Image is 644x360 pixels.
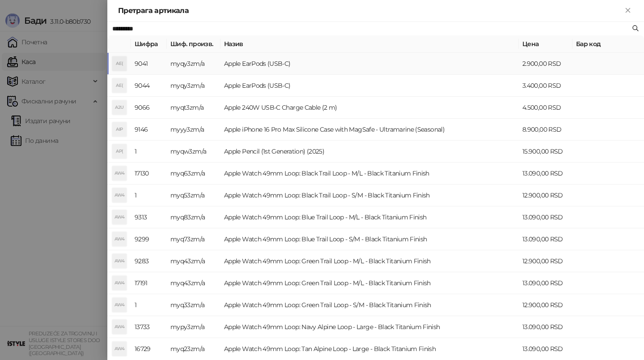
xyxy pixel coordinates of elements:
div: AP( [112,144,127,159]
td: Apple iPhone 16 Pro Max Silicone Case with MagSafe - Ultramarine (Seasonal) [220,119,519,141]
td: 2.900,00 RSD [519,53,572,75]
div: AW4 [112,342,127,356]
td: myqw3zm/a [167,141,220,163]
th: Бар код [572,35,644,53]
td: myqt3zm/a [167,97,220,119]
td: 15.900,00 RSD [519,141,572,163]
td: 12.900,00 RSD [519,250,572,272]
td: Apple Watch 49mm Loop: Black Trail Loop - S/M - Black Titanium Finish [220,184,519,206]
td: 3.400,00 RSD [519,75,572,97]
td: 17130 [131,163,167,184]
td: 1 [131,184,167,206]
td: 13.090,00 RSD [519,338,572,360]
td: myq23zm/a [167,338,220,360]
td: myqy3zm/a [167,75,220,97]
th: Назив [220,35,519,53]
td: myq33zm/a [167,294,220,316]
div: AW4 [112,298,127,312]
td: 13.090,00 RSD [519,206,572,228]
td: Apple Watch 49mm Loop: Blue Trail Loop - S/M - Black Titanium Finish [220,228,519,250]
td: Apple Watch 49mm Loop: Green Trail Loop - S/M - Black Titanium Finish [220,294,519,316]
td: 1 [131,294,167,316]
div: AIP [112,122,127,137]
td: Apple EarPods (USB-C) [220,75,519,97]
td: myq83zm/a [167,206,220,228]
th: Цена [519,35,572,53]
td: myq63zm/a [167,163,220,184]
td: 13.090,00 RSD [519,316,572,338]
div: AW4 [112,210,127,224]
div: AW4 [112,232,127,246]
td: myyy3zm/a [167,119,220,141]
td: 9066 [131,97,167,119]
button: Close [623,5,633,16]
td: Apple EarPods (USB-C) [220,53,519,75]
td: 4.500,00 RSD [519,97,572,119]
td: 9044 [131,75,167,97]
th: Шиф. произв. [167,35,220,53]
td: myq73zm/a [167,228,220,250]
td: 17191 [131,272,167,294]
div: AW4 [112,166,127,180]
td: Apple Watch 49mm Loop: Navy Alpine Loop - Large - Black Titanium Finish [220,316,519,338]
td: Apple Watch 49mm Loop: Black Trail Loop - M/L - Black Titanium Finish [220,163,519,184]
td: Apple 240W USB-C Charge Cable (2 m) [220,97,519,119]
td: 13.090,00 RSD [519,163,572,184]
td: 16729 [131,338,167,360]
td: 13.090,00 RSD [519,272,572,294]
td: myq43zm/a [167,272,220,294]
div: AW4 [112,320,127,334]
td: 9299 [131,228,167,250]
td: 12.900,00 RSD [519,294,572,316]
div: AE( [112,56,127,71]
td: 9146 [131,119,167,141]
td: myq43zm/a [167,250,220,272]
td: Apple Watch 49mm Loop: Green Trail Loop - M/L - Black Titanium Finish [220,272,519,294]
th: Шифра [131,35,167,53]
div: Претрага артикала [118,5,623,16]
div: AW4 [112,276,127,290]
td: Apple Watch 49mm Loop: Blue Trail Loop - M/L - Black Titanium Finish [220,206,519,228]
td: Apple Pencil (1st Generation) (2025) [220,141,519,163]
td: Apple Watch 49mm Loop: Green Trail Loop - M/L - Black Titanium Finish [220,250,519,272]
td: 13733 [131,316,167,338]
div: AE( [112,78,127,93]
td: 12.900,00 RSD [519,184,572,206]
td: Apple Watch 49mm Loop: Tan Alpine Loop - Large - Black Titanium Finish [220,338,519,360]
td: 1 [131,141,167,163]
td: 8.900,00 RSD [519,119,572,141]
td: 9041 [131,53,167,75]
div: AW4 [112,254,127,268]
div: AW4 [112,188,127,202]
td: myq53zm/a [167,184,220,206]
td: 9313 [131,206,167,228]
td: mypy3zm/a [167,316,220,338]
td: 13.090,00 RSD [519,228,572,250]
td: 9283 [131,250,167,272]
div: A2U [112,100,127,115]
td: myqy3zm/a [167,53,220,75]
